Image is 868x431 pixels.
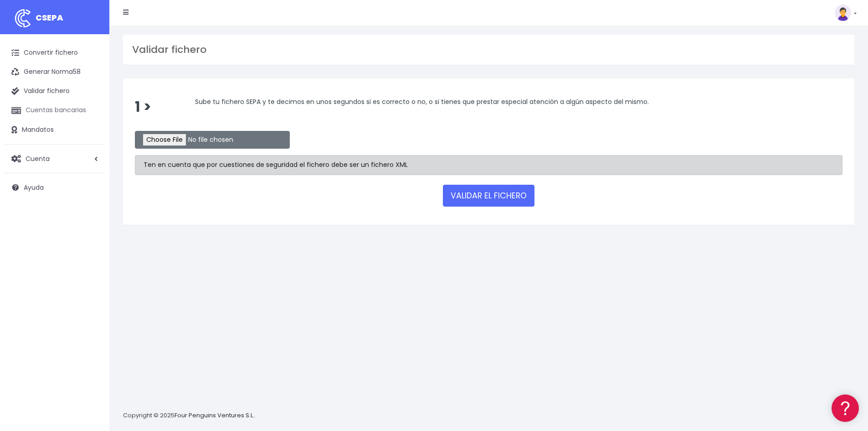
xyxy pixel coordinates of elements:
[123,411,256,421] p: Copyright © 2025 .
[26,154,50,163] span: Cuenta
[175,411,254,420] a: Four Penguins Ventures S.L.
[135,97,151,117] span: 1 >
[5,120,105,140] a: Mandatos
[5,101,105,120] a: Cuentas bancarias
[11,7,34,30] img: logo
[835,5,851,21] img: profile
[5,43,105,62] a: Convertir fichero
[195,97,649,106] span: Sube tu fichero SEPA y te decimos en unos segundos si es correcto o no, o si tienes que prestar e...
[5,149,105,168] a: Cuenta
[135,155,842,175] div: Ten en cuenta que por cuestiones de seguridad el fichero debe ser un fichero XML
[24,183,44,192] span: Ayuda
[443,185,534,207] button: VALIDAR EL FICHERO
[36,12,63,23] span: CSEPA
[132,44,845,56] h3: Validar fichero
[5,178,105,197] a: Ayuda
[5,82,105,101] a: Validar fichero
[5,62,105,82] a: Generar Norma58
